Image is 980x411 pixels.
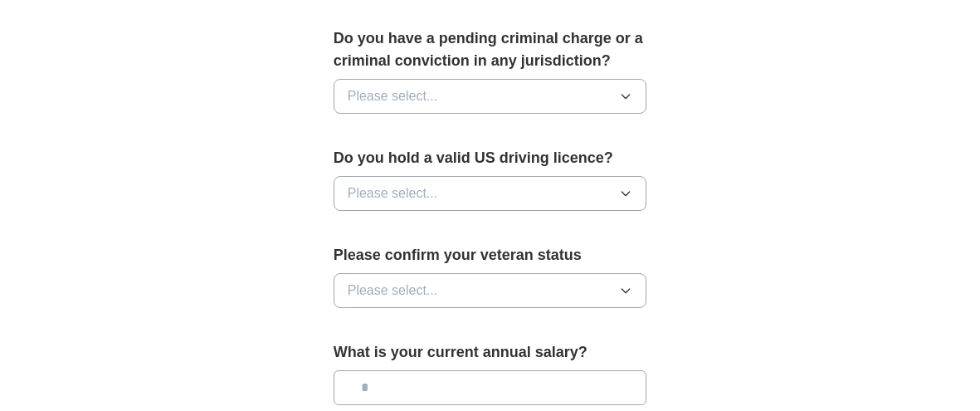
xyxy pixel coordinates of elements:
[334,27,647,72] label: Do you have a pending criminal charge or a criminal conviction in any jurisdiction?
[348,86,438,106] span: Please select...
[334,147,647,169] label: Do you hold a valid US driving licence?
[334,341,647,364] label: What is your current annual salary?
[348,183,438,203] span: Please select...
[334,273,647,308] button: Please select...
[334,79,647,114] button: Please select...
[334,176,647,211] button: Please select...
[348,281,438,301] span: Please select...
[334,244,647,267] label: Please confirm your veteran status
